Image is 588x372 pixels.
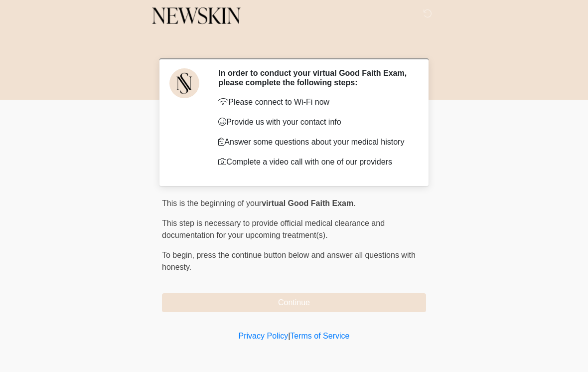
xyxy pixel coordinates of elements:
p: Answer some questions about your medical history [218,136,411,148]
span: . [353,199,355,207]
h1: ‎ ‎ ‎ [154,36,434,54]
span: press the continue button below and answer all questions with honesty. [162,251,416,271]
img: Agent Avatar [169,68,199,98]
a: | [288,332,290,340]
span: This step is necessary to provide official medical clearance and documentation for your upcoming ... [162,219,385,239]
img: Newskin Logo [152,7,241,24]
strong: virtual Good Faith Exam [262,199,353,207]
a: Terms of Service [290,332,349,340]
a: Privacy Policy [239,332,289,340]
h2: In order to conduct your virtual Good Faith Exam, please complete the following steps: [218,68,411,87]
p: Complete a video call with one of our providers [218,156,411,168]
span: This is the beginning of your [162,199,262,207]
p: Provide us with your contact info [218,116,411,128]
span: To begin, [162,251,196,259]
p: Please connect to Wi-Fi now [218,96,411,108]
button: Continue [162,293,426,312]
